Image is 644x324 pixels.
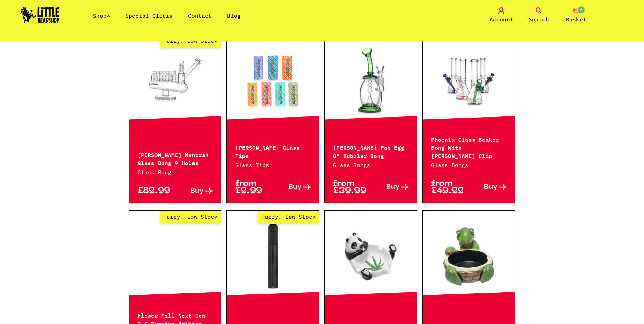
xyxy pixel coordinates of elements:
a: Buy [175,187,213,195]
p: Phoenix Glass Beaker Bong With [PERSON_NAME] Clip [431,135,507,159]
span: Buy [190,187,204,195]
a: Special Offers [125,12,173,19]
a: Hurry! Low Stock [227,222,319,290]
p: £89.99 [137,187,175,195]
span: Hurry! Low Stock [160,211,221,223]
a: Shop [93,12,110,19]
a: Search [522,7,556,23]
a: Buy [371,180,408,195]
p: Glass Bongs [333,161,408,169]
p: [PERSON_NAME] Glass Tips [235,143,311,159]
p: Glass Tips [235,161,311,169]
a: Blog [227,12,241,19]
p: from £49.99 [431,180,469,195]
p: Glass Bongs [137,168,213,176]
span: Buy [484,184,497,191]
a: Buy [469,180,507,195]
a: Hurry! Low Stock [129,47,221,114]
p: from £9.99 [235,180,273,195]
p: from £39.99 [333,180,371,195]
a: Buy [273,180,311,195]
span: 0 [577,6,585,14]
a: Contact [188,12,212,19]
p: [PERSON_NAME] Fab Egg 8" Bubbler Bong [333,143,408,159]
img: Little Head Shop Logo [20,7,60,23]
a: 0 Basket [559,7,593,23]
span: Search [529,15,549,23]
span: Buy [289,184,302,191]
span: Buy [386,184,400,191]
p: [PERSON_NAME] Menorah Glass Bong 9 Holes [137,150,213,166]
span: Hurry! Low Stock [258,211,319,223]
span: Basket [566,15,586,23]
span: Account [490,15,513,23]
p: Glass Bongs [431,161,507,169]
a: Hurry! Low Stock [129,222,221,290]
